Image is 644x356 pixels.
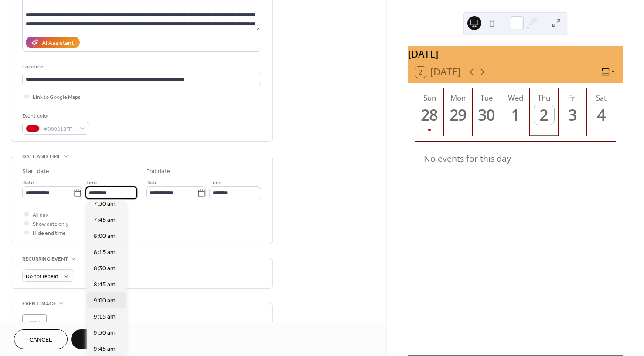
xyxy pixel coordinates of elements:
[591,105,611,125] div: 4
[418,93,441,103] div: Sun
[561,93,585,103] div: Fri
[22,254,68,264] span: Recurring event
[563,105,583,125] div: 3
[417,146,614,170] div: No events for this day
[42,39,74,48] div: AI Assistant
[94,215,116,224] span: 7:45 am
[22,62,259,71] div: Location
[22,112,88,121] div: Event color
[94,199,116,208] span: 7:30 am
[559,88,587,136] button: Fri3
[22,314,47,339] div: ;
[22,152,61,161] span: Date and time
[415,88,444,136] button: Sun28
[475,93,499,103] div: Tue
[473,88,501,136] button: Tue30
[587,88,616,136] button: Sat4
[26,271,58,281] span: Do not repeat
[94,264,116,273] span: 8:30 am
[532,93,556,103] div: Thu
[26,37,80,48] button: AI Assistant
[477,105,497,125] div: 30
[33,210,48,220] span: All day
[504,93,527,103] div: Wed
[94,248,116,257] span: 8:15 am
[14,329,68,349] button: Cancel
[94,296,116,305] span: 9:00 am
[446,93,470,103] div: Mon
[501,88,530,136] button: Wed1
[408,47,623,61] div: [DATE]
[419,105,440,125] div: 28
[29,336,52,345] span: Cancel
[94,312,116,321] span: 9:15 am
[94,231,116,241] span: 8:00 am
[146,178,158,187] span: Date
[85,178,98,187] span: Time
[589,93,613,103] div: Sat
[444,88,473,136] button: Mon29
[505,105,525,125] div: 1
[71,329,116,349] button: Save
[209,178,221,187] span: Time
[33,220,68,229] span: Show date only
[22,167,49,176] div: Start date
[22,178,34,187] span: Date
[530,88,559,136] button: Thu2
[43,125,75,134] span: #D0021BFF
[448,105,468,125] div: 29
[94,344,116,353] span: 9:45 am
[22,299,56,309] span: Event image
[534,105,554,125] div: 2
[146,167,170,176] div: End date
[94,280,116,289] span: 8:45 am
[94,328,116,337] span: 9:30 am
[33,93,81,102] span: Link to Google Maps
[33,229,66,238] span: Hide end time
